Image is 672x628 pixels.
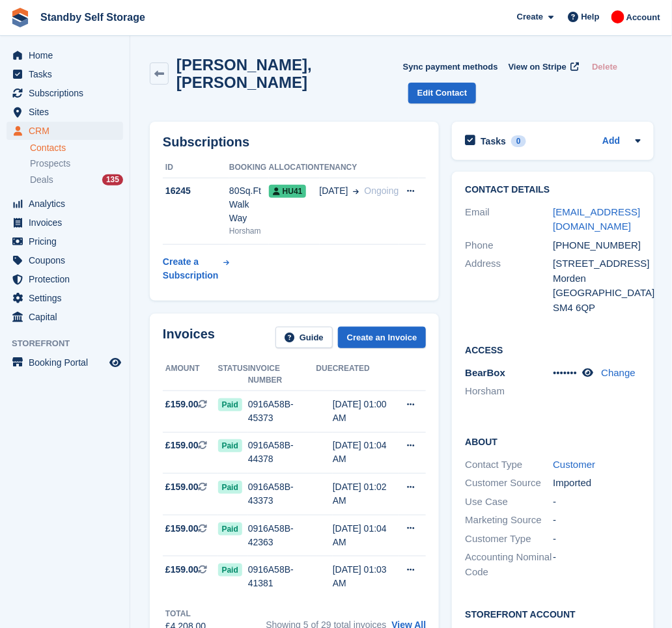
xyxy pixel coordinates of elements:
span: £159.00 [165,480,199,494]
div: [STREET_ADDRESS] [553,256,641,271]
span: Capital [29,308,107,326]
span: ••••••• [553,367,577,378]
th: Created [333,359,399,391]
a: Deals 135 [30,173,123,187]
span: Storefront [12,337,130,350]
span: £159.00 [165,398,199,411]
div: Create a Subscription [163,255,221,282]
span: £159.00 [165,563,199,577]
span: Create [517,10,543,23]
a: menu [7,213,123,232]
a: menu [7,289,123,307]
div: Customer Type [465,532,553,547]
a: menu [7,103,123,121]
th: Allocation [269,157,320,178]
div: Imported [553,476,641,491]
a: Add [602,134,620,149]
a: menu [7,270,123,288]
a: menu [7,353,123,372]
img: Aaron Winter [611,10,624,23]
span: HU41 [269,185,307,198]
a: menu [7,251,123,269]
div: - [553,532,641,547]
span: Ongoing [365,185,399,196]
div: Total [165,608,206,620]
th: Due [316,359,333,391]
span: Booking Portal [29,353,107,372]
span: Account [626,11,660,24]
th: ID [163,157,229,178]
a: Create a Subscription [163,250,229,288]
th: Amount [163,359,218,391]
div: Contact Type [465,457,553,472]
span: Invoices [29,213,107,232]
div: 0916A58B-41381 [248,563,316,590]
h2: Invoices [163,327,215,348]
div: 135 [102,174,123,185]
div: Phone [465,238,553,253]
li: Horsham [465,384,553,399]
span: View on Stripe [509,61,567,74]
a: menu [7,232,123,251]
div: 0916A58B-45373 [248,398,316,425]
span: Pricing [29,232,107,251]
span: £159.00 [165,439,199,452]
a: menu [7,308,123,326]
a: Standby Self Storage [35,7,150,28]
th: Booking [229,157,269,178]
div: Email [465,205,553,234]
div: [DATE] 01:00 AM [333,398,399,425]
div: Address [465,256,553,315]
h2: Contact Details [465,185,641,195]
div: 0916A58B-42363 [248,522,316,549]
span: Paid [218,439,242,452]
a: Create an Invoice [338,327,427,348]
span: BearBox [465,367,505,378]
span: Analytics [29,195,107,213]
div: Customer Source [465,476,553,491]
a: Guide [275,327,333,348]
a: Customer [553,459,595,470]
span: Sites [29,103,107,121]
span: CRM [29,122,107,140]
span: Prospects [30,157,70,170]
a: menu [7,122,123,140]
span: Home [29,46,107,64]
h2: [PERSON_NAME], [PERSON_NAME] [176,56,403,91]
div: Use Case [465,495,553,510]
span: £159.00 [165,522,199,536]
th: Tenancy [320,157,399,178]
span: Coupons [29,251,107,269]
div: [DATE] 01:04 AM [333,522,399,549]
div: - [553,513,641,528]
div: Marketing Source [465,513,553,528]
th: Status [218,359,248,391]
span: Paid [218,564,242,577]
span: Paid [218,398,242,411]
img: stora-icon-8386f47178a22dfd0bd8f6a31ec36ba5ce8667c1dd55bd0f319d3a0aa187defe.svg [10,8,30,27]
a: Contacts [30,142,123,154]
button: Delete [587,56,623,77]
h2: Access [465,343,641,356]
h2: About [465,435,641,448]
span: Paid [218,481,242,494]
span: Settings [29,289,107,307]
div: [GEOGRAPHIC_DATA] [553,286,641,301]
th: Invoice number [248,359,316,391]
a: [EMAIL_ADDRESS][DOMAIN_NAME] [553,206,640,232]
div: 80Sq.Ft Walk Way [229,184,269,225]
div: 0916A58B-43373 [248,480,316,508]
div: 16245 [163,184,229,198]
div: 0 [511,135,526,147]
div: - [553,550,641,579]
span: Help [581,10,600,23]
div: Horsham [229,225,269,237]
a: Edit Contact [408,83,477,104]
a: menu [7,46,123,64]
h2: Storefront Account [465,607,641,620]
a: Change [602,367,636,378]
div: Morden [553,271,641,286]
span: Subscriptions [29,84,107,102]
span: Deals [30,174,53,186]
button: Sync payment methods [403,56,498,77]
